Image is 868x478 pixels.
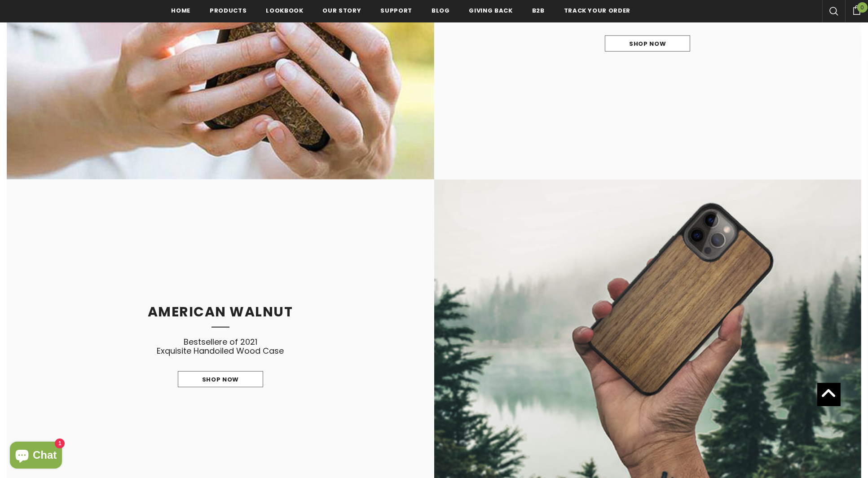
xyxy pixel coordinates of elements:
span: Our Story [323,6,361,15]
inbox-online-store-chat: Shopify online store chat [7,442,65,471]
span: Lookbook [266,6,303,15]
a: 0 [845,4,868,15]
span: Shop Now [202,375,239,384]
span: B2B [532,6,545,15]
span: Home [172,6,191,15]
span: Products [210,6,247,15]
span: Blog [432,6,450,15]
span: 0 [857,2,868,13]
span: Track your order [564,6,630,15]
span: Bestsellere of 2021 Exquisite Handoiled Wood Case [157,336,284,356]
a: Shop Now [605,35,690,52]
span: American Walnut [148,302,293,321]
span: Shop Now [629,39,666,48]
span: Giving back [469,6,513,15]
a: Shop Now [178,371,263,387]
span: support [380,6,412,15]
